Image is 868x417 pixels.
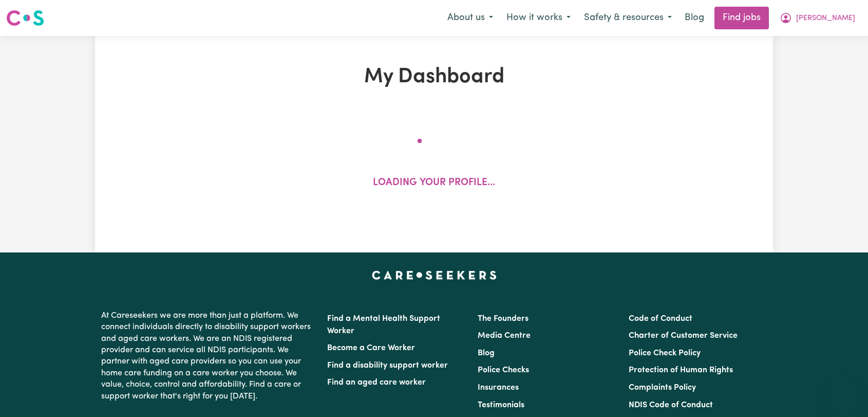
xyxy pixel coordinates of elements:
[327,344,415,352] a: Become a Care Worker
[372,271,497,279] a: Careseekers home page
[629,315,692,323] a: Code of Conduct
[373,176,495,191] p: Loading your profile...
[678,7,710,29] a: Blog
[796,13,855,24] span: [PERSON_NAME]
[629,384,696,392] a: Complaints Policy
[629,366,733,374] a: Protection of Human Rights
[6,6,44,30] a: Careseekers logo
[6,9,44,27] img: Careseekers logo
[101,306,315,406] p: At Careseekers we are more than just a platform. We connect individuals directly to disability su...
[478,401,524,409] a: Testimonials
[478,384,519,392] a: Insurances
[773,7,862,29] button: My Account
[629,349,701,357] a: Police Check Policy
[214,65,654,89] h1: My Dashboard
[629,332,738,340] a: Charter of Customer Service
[478,315,529,323] a: The Founders
[327,378,426,387] a: Find an aged care worker
[478,366,529,374] a: Police Checks
[327,315,440,335] a: Find a Mental Health Support Worker
[827,376,860,409] iframe: Button to launch messaging window
[629,401,713,409] a: NDIS Code of Conduct
[478,349,495,357] a: Blog
[500,7,577,29] button: How it works
[714,7,769,29] a: Find jobs
[478,332,531,340] a: Media Centre
[327,361,448,370] a: Find a disability support worker
[441,7,500,29] button: About us
[577,7,678,29] button: Safety & resources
